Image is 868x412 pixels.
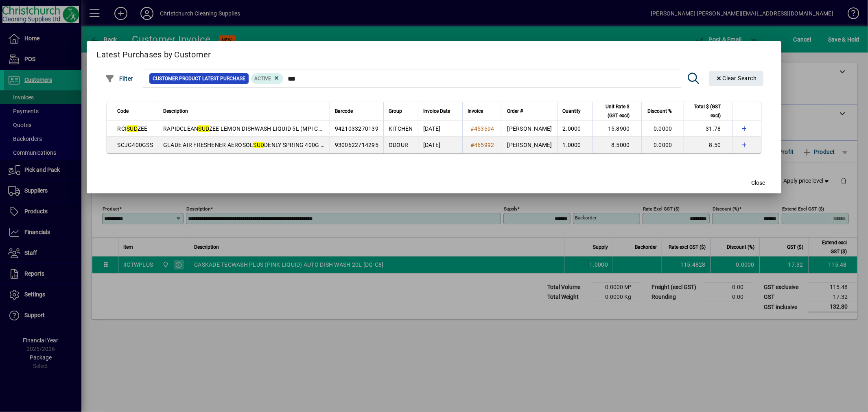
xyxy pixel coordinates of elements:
[684,137,732,153] td: 8.50
[502,121,557,137] td: [PERSON_NAME]
[468,124,497,133] a: #453694
[557,137,593,153] td: 1.0000
[335,107,378,116] div: Barcode
[648,107,672,116] span: Discount %
[715,75,757,81] span: Clear Search
[335,142,378,148] span: 9300622714295
[163,107,188,116] span: Description
[598,102,637,120] div: Unit Rate $ (GST excl)
[418,137,462,153] td: [DATE]
[641,121,684,137] td: 0.0000
[254,76,271,81] span: Active
[117,125,147,132] span: RCI ZEE
[163,107,325,116] div: Description
[641,137,684,153] td: 0.0000
[389,125,413,132] span: KITCHEN
[163,125,327,132] span: RAPIDCLEAN ZEE LEMON DISHWASH LIQUID 5L (MPI C32)
[562,107,581,116] span: Quantity
[562,107,588,116] div: Quantity
[117,107,129,116] span: Code
[598,102,630,120] span: Unit Rate $ (GST excl)
[474,125,494,132] span: 453694
[474,142,494,148] span: 465992
[557,121,593,137] td: 2.0000
[251,73,284,84] mat-chip: Product Activation Status: Active
[87,41,781,65] h2: Latest Purchases by Customer
[418,121,462,137] td: [DATE]
[103,71,135,86] button: Filter
[709,71,763,86] button: Clear
[153,75,245,83] span: Customer Product Latest Purchase
[389,142,408,148] span: ODOUR
[127,125,138,132] em: SUD
[389,107,413,116] div: Group
[752,179,765,187] span: Close
[254,142,265,148] em: SUD
[163,142,341,148] span: GLADE AIR FRESHENER AEROSOL DENLY SPRING 400G [DG-C2]
[335,125,378,132] span: 9421033270139
[468,107,497,116] div: Invoice
[507,107,523,116] span: Order #
[335,107,353,116] span: Barcode
[470,142,474,148] span: #
[470,125,474,132] span: #
[468,107,483,116] span: Invoice
[507,107,552,116] div: Order #
[593,137,641,153] td: 8.5000
[746,175,772,190] button: Close
[117,142,153,148] span: SCJG400GSS
[117,107,153,116] div: Code
[593,121,641,137] td: 15.8900
[423,107,457,116] div: Invoice Date
[198,125,209,132] em: SUD
[689,102,721,120] span: Total $ (GST excl)
[689,102,728,120] div: Total $ (GST excl)
[468,140,497,149] a: #465992
[684,121,732,137] td: 31.78
[647,107,680,116] div: Discount %
[423,107,450,116] span: Invoice Date
[502,137,557,153] td: [PERSON_NAME]
[389,107,402,116] span: Group
[105,75,133,82] span: Filter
